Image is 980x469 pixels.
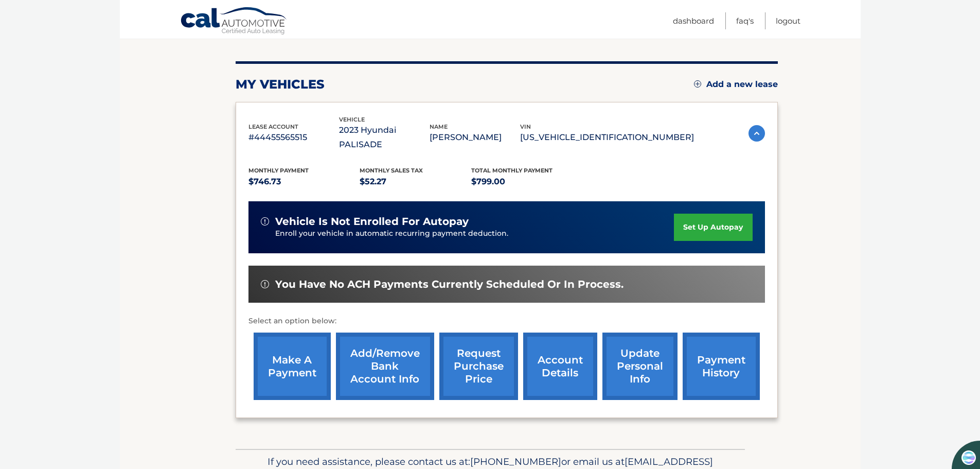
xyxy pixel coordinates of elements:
span: vin [520,123,531,130]
a: payment history [683,333,760,400]
a: Dashboard [673,12,714,29]
img: alert-white.svg [261,217,269,225]
p: Select an option below: [248,315,765,327]
a: FAQ's [736,12,754,29]
img: add.svg [694,80,701,88]
a: update personal info [602,333,678,400]
span: [PHONE_NUMBER] [470,456,561,467]
span: Monthly sales Tax [360,167,423,174]
span: vehicle is not enrolled for autopay [275,215,469,228]
a: Add/Remove bank account info [336,333,434,400]
a: Logout [776,12,800,29]
img: accordion-active.svg [749,125,765,142]
a: Add a new lease [694,79,778,90]
img: alert-white.svg [261,280,269,288]
span: Monthly Payment [248,167,309,174]
p: $746.73 [248,175,360,189]
a: request purchase price [439,333,518,400]
a: Cal Automotive [180,7,288,37]
span: lease account [248,123,298,130]
p: [PERSON_NAME] [430,130,520,145]
p: [US_VEHICLE_IDENTIFICATION_NUMBER] [520,130,694,145]
p: #44455565515 [248,130,339,145]
a: account details [523,333,597,400]
a: set up autopay [674,214,752,241]
p: $52.27 [360,175,471,189]
h2: my vehicles [236,77,325,92]
span: vehicle [339,116,365,123]
span: You have no ACH payments currently scheduled or in process. [275,278,623,291]
p: 2023 Hyundai PALISADE [339,123,430,152]
p: Enroll your vehicle in automatic recurring payment deduction. [275,228,674,239]
span: Total Monthly Payment [471,167,553,174]
a: make a payment [254,333,331,400]
p: $799.00 [471,175,583,189]
span: name [430,123,448,130]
